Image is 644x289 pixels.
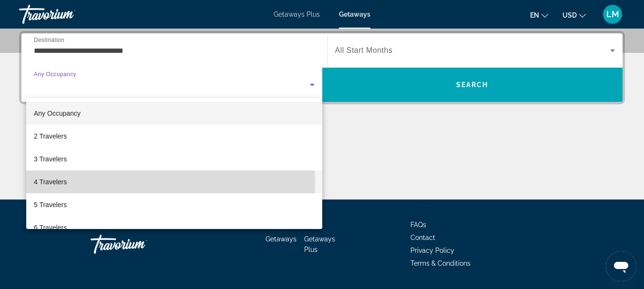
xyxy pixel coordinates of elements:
span: 5 Travelers [34,199,67,210]
iframe: Кнопка запуска окна обмена сообщениями [606,251,636,281]
span: 3 Travelers [34,153,67,165]
span: 2 Travelers [34,130,67,142]
span: Any Occupancy [34,110,81,117]
span: 4 Travelers [34,176,67,188]
span: 6 Travelers [34,222,67,233]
